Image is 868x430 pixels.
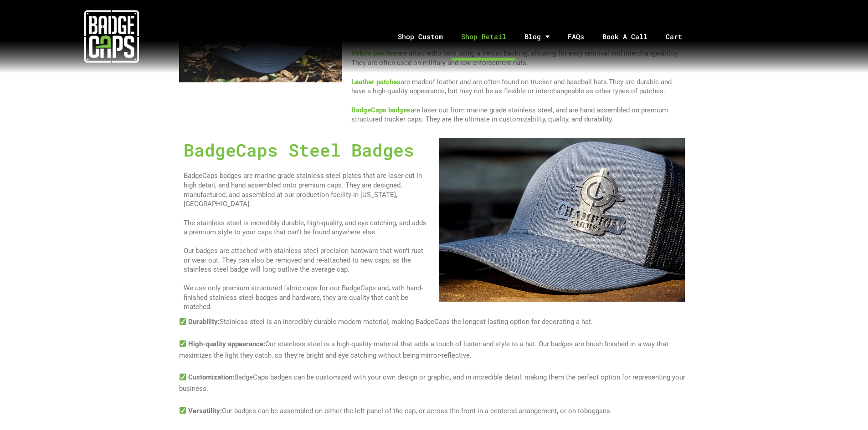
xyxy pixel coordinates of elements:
span: BadgeCaps badges [351,106,411,114]
h1: BadgeCaps Steel Badges [184,138,430,162]
img: badgecaps white logo with green acccent [84,9,139,64]
img: ✅ [180,407,186,414]
strong: Versatility: [188,407,222,415]
a: Blog [515,13,559,61]
span: Our badges can be assembled on either the left panel of the cap, or across the front in a centere... [179,407,612,415]
span: Stainless steel is an incredibly durable modern material, making BadgeCaps the longest-lasting op... [188,318,593,326]
span: of leather and are often found on trucker and baseball hats. [429,78,609,86]
span: Our stainless steel is a high-quality material that adds a touch of luster and style to a hat. Ou... [179,340,669,359]
span: . [663,87,665,95]
span: BadgeCaps badges are marine-grade stainless steel plates that are laser-cut in high detail, and h... [184,172,422,208]
a: Shop Custom [389,13,452,61]
iframe: Chat Widget [822,386,868,430]
a: Book A Call [593,13,657,61]
a: FAQs [559,13,593,61]
img: ✅ [180,318,186,325]
img: ✅ [180,374,186,380]
strong: Customization: [188,373,234,381]
nav: Menu [223,13,868,61]
strong: High-quality appearance: [188,340,265,348]
span: The stainless steel is incredibly durable, high-quality, and eye catching, and adds a premium sty... [184,219,426,237]
span: BadgeCaps badges can be customized with your own design or graphic, and in incredible detail, mak... [179,373,686,393]
p: Our badges are attached with stainless steel precision hardware that won’t rust or wear out. They... [184,246,430,274]
img: ✅ [180,340,186,347]
a: Cart [657,13,703,61]
strong: Leather patches [351,78,401,86]
span: are laser cut from marine grade stainless steel, and are hand assembled on premium structured tru... [351,106,668,124]
span: are made [401,78,429,86]
strong: Durability: [188,318,220,326]
img: champion arms badgecaps stainless steel laser cut custom logos [439,138,685,302]
span: We use only premium structured fabric caps for our BadgeCaps and, with hand-finished stainless st... [184,284,423,311]
a: Shop Retail [452,13,515,61]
